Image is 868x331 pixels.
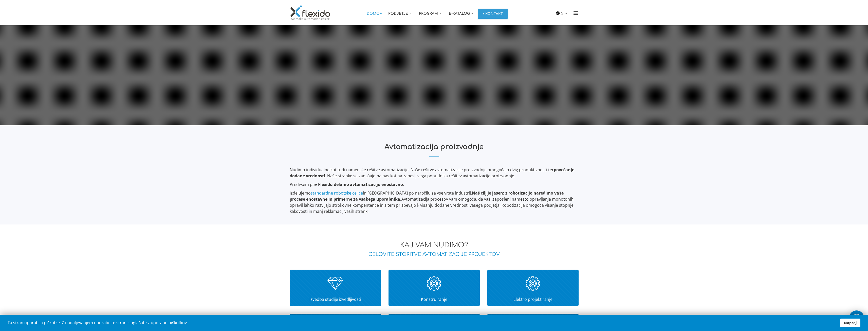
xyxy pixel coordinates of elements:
[390,296,478,302] p: Konstruiranje
[290,190,579,214] p: Izdelujemo in [GEOGRAPHIC_DATA] po naročilu za vse vrste industrij. Avtomatizacija procesov vam o...
[556,11,560,15] img: icon-laguage.svg
[290,241,579,249] h3: KAJ VAM NUDIMO?
[311,190,363,196] a: standardne robotske celice
[478,9,508,19] a: Kontakt
[315,182,403,187] strong: v Flexidu delamo avtomatizacijo enostavno
[561,10,568,16] a: SI
[290,167,575,179] strong: povečanje dodane vrednosti
[852,313,862,323] img: whatsapp_icon_white.svg
[291,296,380,302] p: Izvedba študije izvedljivosti
[840,319,860,327] a: Naprej
[518,271,548,296] img: Elektro projektiranje
[419,271,449,296] img: Konstruiranje
[290,167,579,179] p: Nudimo individualne kot tudi namenske rešitve avtomatizacije. Naše rešitve avtomatizacije proizvo...
[290,143,579,156] h2: Avtomatizacija proizvodnje
[290,5,331,20] img: Flexido, d.o.o.
[489,296,577,302] p: Elektro projektiranje
[290,252,579,257] h4: CELOVITE STORITVE AVTOMATIZACIJE PROJEKTOV
[290,190,564,202] strong: Naš cilj je jasen: z robotizacijo naredimo vaše procese enostavne in primerne za vsakega uporabnika.
[320,271,350,296] img: Izvedba študije izvedljivosti
[572,11,580,16] i: Menu
[290,181,579,187] p: Predvsem pa .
